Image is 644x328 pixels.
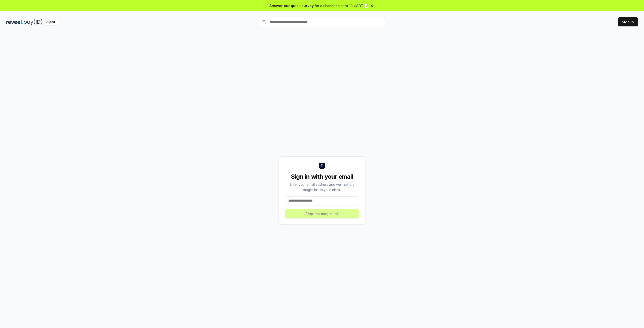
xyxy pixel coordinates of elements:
div: Enter your email address and we’ll send a magic link to your inbox. [285,182,359,192]
button: Sign In [618,17,638,26]
span: Answer our quick survey [269,3,314,8]
img: pay_id [24,19,43,25]
div: Sign in with your email [285,173,359,181]
img: reveel_dark [6,19,23,25]
div: Alpha [44,19,58,25]
img: logo_small [319,163,325,169]
span: for a chance to earn 10 USDT 📝 [315,3,369,8]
